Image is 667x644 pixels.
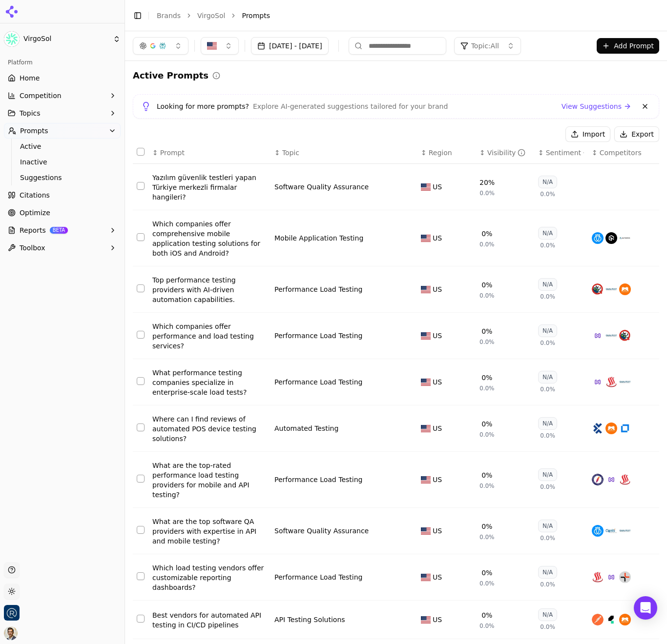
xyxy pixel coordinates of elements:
[274,475,362,484] div: Performance Load Testing
[137,526,145,534] button: Select row 8
[137,475,145,483] button: Select row 7
[4,222,121,238] button: ReportsBETA
[4,187,121,203] a: Citations
[274,331,362,341] div: Performance Load Testing
[421,425,431,432] img: US flag
[540,581,555,588] span: 0.0%
[274,182,369,192] a: Software Quality Assurance
[479,189,495,197] span: 0.0%
[481,373,492,382] div: 0%
[157,11,640,20] nav: breadcrumb
[433,615,442,624] span: US
[242,11,270,20] span: Prompts
[639,101,651,112] button: Dismiss banner
[479,622,495,630] span: 0.0%
[592,474,604,485] img: apache
[421,379,431,386] img: US flag
[479,580,495,587] span: 0.0%
[157,101,249,111] span: Looking for more prompts?
[433,331,442,341] span: US
[4,31,20,47] img: VirgoSol
[433,572,442,582] span: US
[137,331,145,339] button: Select row 4
[481,326,492,336] div: 0%
[592,614,604,625] img: postman
[421,183,431,191] img: US flag
[4,626,18,640] img: Berkin TOKTAŞ
[20,141,105,151] span: Active
[538,520,557,532] div: N/A
[481,568,492,578] div: 0%
[20,108,41,118] span: Topics
[152,563,267,592] a: Which load testing vendors offer customizable reporting dashboards?
[538,324,557,337] div: N/A
[4,88,121,103] button: Competition
[253,101,448,111] span: Explore AI-generated suggestions tailored for your brand
[540,241,555,249] span: 0.0%
[471,41,499,51] span: Topic: All
[152,610,267,630] div: Best vendors for automated API testing in CI/CD pipelines
[592,571,604,583] img: gatling
[274,284,362,294] a: Performance Load Testing
[20,190,50,200] span: Citations
[479,338,495,346] span: 0.0%
[479,178,495,187] div: 20%
[4,205,121,221] a: Optimize
[605,571,617,583] img: blazemeter
[605,474,617,485] img: blazemeter
[152,275,267,304] div: Top performance testing providers with AI-driven automation capabilities.
[538,608,557,621] div: N/A
[137,377,145,385] button: Select row 5
[481,610,492,620] div: 0%
[152,322,267,351] a: Which companies offer performance and load testing services?
[421,476,431,483] img: US flag
[538,227,557,240] div: N/A
[479,292,495,300] span: 0.0%
[271,142,417,164] th: Topic
[4,626,18,640] button: Open user button
[152,219,267,258] a: Which companies offer comprehensive mobile application testing solutions for both iOS and Android?
[23,35,109,43] span: VirgoSol
[251,37,329,55] button: [DATE] - [DATE]
[4,70,121,86] a: Home
[634,596,657,620] div: Open Intercom Messenger
[487,148,526,158] div: Visibility
[152,173,267,202] a: Yazılım güvenlik testleri yapan Türkiye merkezli firmalar hangileri?
[152,414,267,443] div: Where can I find reviews of automated POS device testing solutions?
[479,241,495,248] span: 0.0%
[600,148,642,158] span: Competitors
[592,283,604,295] img: qa mentor
[619,571,631,583] img: pflb
[282,148,299,158] span: Topic
[152,368,267,397] a: What performance testing companies specialize in enterprise-scale load tests?
[20,126,48,136] span: Prompts
[433,182,442,192] span: US
[133,69,208,82] h2: Active Prompts
[4,605,20,621] button: Open organization switcher
[421,235,431,242] img: US flag
[605,330,617,342] img: qualitest
[148,142,271,164] th: Prompt
[421,616,431,624] img: US flag
[605,614,617,625] img: katalon
[605,525,617,537] img: cigniti
[274,615,345,624] div: API Testing Solutions
[481,419,492,429] div: 0%
[433,423,442,433] span: US
[152,461,267,500] a: What are the top-rated performance load testing providers for mobile and API testing?
[605,283,617,295] img: qualitest
[274,526,369,536] a: Software Quality Assurance
[152,517,267,546] a: What are the top software QA providers with expertise in API and mobile testing?
[614,126,659,142] button: Export
[565,126,610,142] button: Import
[619,474,631,485] img: gatling
[479,533,495,541] span: 0.0%
[274,233,363,243] a: Mobile Application Testing
[157,12,181,20] a: Brands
